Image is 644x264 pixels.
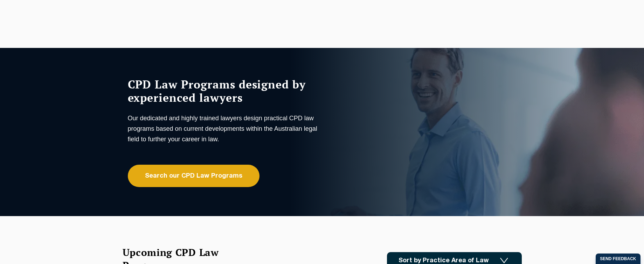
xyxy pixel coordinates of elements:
p: Our dedicated and highly trained lawyers design practical CPD law programs based on current devel... [128,113,320,144]
h1: CPD Law Programs designed by experienced lawyers [128,78,320,104]
img: Icon [500,258,508,264]
a: Search our CPD Law Programs [128,165,259,187]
